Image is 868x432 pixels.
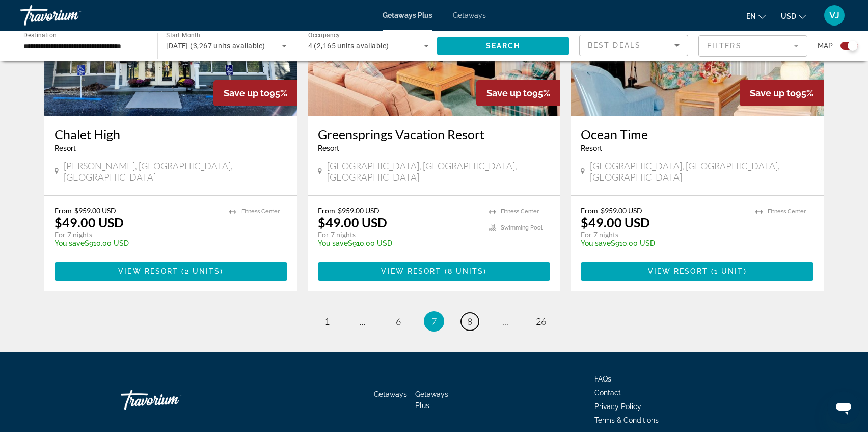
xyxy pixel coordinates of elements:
p: $910.00 USD [318,239,479,247]
span: From [55,206,72,215]
button: Search [437,37,569,55]
span: [GEOGRAPHIC_DATA], [GEOGRAPHIC_DATA], [GEOGRAPHIC_DATA] [590,160,813,183]
a: Ocean Time [581,126,813,142]
span: Save up to [224,88,269,98]
span: ( ) [442,267,487,275]
p: $49.00 USD [581,215,650,230]
p: $49.00 USD [55,215,124,230]
button: Filter [698,35,807,57]
a: Getaways Plus [415,390,448,410]
span: USD [781,12,796,20]
span: Destination [23,31,57,38]
a: Privacy Policy [594,402,641,411]
span: Resort [55,144,76,153]
span: VJ [829,10,839,20]
p: $910.00 USD [55,239,219,247]
p: For 7 nights [55,230,219,239]
span: Occupancy [308,32,340,39]
span: Start Month [166,32,200,39]
span: Resort [318,144,339,153]
span: Save up to [486,88,532,98]
a: FAQs [594,375,611,383]
p: For 7 nights [581,230,745,239]
span: 4 (2,165 units available) [308,42,389,50]
a: Getaways [374,390,407,398]
button: User Menu [821,5,848,26]
span: Fitness Center [501,208,539,215]
span: [DATE] (3,267 units available) [166,42,265,50]
a: Getaways Plus [383,11,432,19]
span: ( ) [708,267,747,275]
span: 6 [396,316,401,327]
span: en [746,12,756,20]
span: View Resort [648,267,708,275]
span: 1 [324,316,330,327]
span: View Resort [381,267,441,275]
span: 2 units [185,267,221,275]
p: For 7 nights [318,230,479,239]
span: Map [818,39,833,53]
a: Greensprings Vacation Resort [318,126,551,142]
span: [GEOGRAPHIC_DATA], [GEOGRAPHIC_DATA], [GEOGRAPHIC_DATA] [327,160,551,183]
span: Fitness Center [768,208,806,215]
button: View Resort(1 unit) [581,262,813,281]
span: From [581,206,598,215]
span: View Resort [118,267,178,275]
span: ... [360,316,366,327]
div: 95% [213,80,297,106]
span: ( ) [178,267,223,275]
span: 7 [431,316,437,327]
button: View Resort(2 units) [55,262,287,281]
span: Swimming Pool [501,224,542,231]
span: [PERSON_NAME], [GEOGRAPHIC_DATA], [GEOGRAPHIC_DATA] [64,160,287,183]
span: Resort [581,144,602,153]
button: View Resort(8 units) [318,262,551,281]
span: $959.00 USD [601,206,642,215]
div: 95% [476,80,560,106]
span: 1 unit [714,267,744,275]
iframe: Button to launch messaging window [827,391,860,424]
a: Terms & Conditions [594,416,659,424]
span: $959.00 USD [74,206,116,215]
span: ... [502,316,508,327]
p: $910.00 USD [581,239,745,247]
span: Best Deals [588,41,641,49]
span: 8 units [448,267,484,275]
mat-select: Sort by [588,39,680,52]
span: Fitness Center [241,208,280,215]
span: You save [318,239,348,247]
span: $959.00 USD [338,206,379,215]
span: 26 [536,316,546,327]
nav: Pagination [44,311,824,332]
a: Travorium [20,2,122,29]
button: Change currency [781,9,806,23]
a: Contact [594,389,621,397]
button: Change language [746,9,766,23]
span: You save [581,239,611,247]
a: Chalet High [55,126,287,142]
span: From [318,206,335,215]
span: Search [486,42,521,50]
span: 8 [467,316,472,327]
span: You save [55,239,85,247]
span: Save up to [750,88,796,98]
div: 95% [740,80,824,106]
a: Travorium [121,385,223,415]
a: Getaways [453,11,486,19]
p: $49.00 USD [318,215,387,230]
